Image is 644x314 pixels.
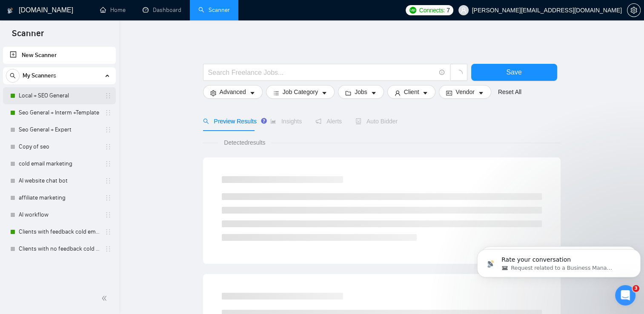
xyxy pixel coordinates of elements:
span: Connects: [419,6,445,15]
iframe: Intercom live chat [615,285,635,305]
span: holder [105,109,112,116]
a: Copy of seo [19,138,100,155]
span: holder [105,245,112,252]
span: search [6,73,19,79]
button: folderJobscaret-down [338,85,384,99]
span: notification [315,118,321,124]
span: holder [105,160,112,167]
span: Jobs [355,87,367,97]
a: affiliate marketing [19,189,100,206]
button: barsJob Categorycaret-down [266,85,335,99]
span: user [461,7,467,13]
span: 7 [447,6,450,15]
span: holder [105,143,112,150]
span: Alerts [315,118,342,125]
span: Advanced [220,87,246,97]
button: Save [471,64,557,81]
a: homeHome [100,6,126,14]
span: 3 [633,285,639,292]
a: Reset All [498,87,521,97]
button: idcardVendorcaret-down [439,85,491,99]
span: bars [273,90,279,96]
button: setting [627,3,641,17]
span: Auto Bidder [355,118,398,125]
span: double-left [101,294,110,303]
input: Search Freelance Jobs... [208,67,435,78]
a: Seo General + Interm +Template [19,104,100,121]
span: caret-down [478,90,484,96]
span: caret-down [249,90,255,96]
span: robot [355,118,361,124]
span: Save [506,67,521,77]
a: AI website chat bot [19,172,100,189]
span: My Scanners [23,67,56,84]
a: dashboardDashboard [143,6,181,14]
iframe: Intercom notifications message [474,231,644,291]
a: Clients with no feedback cold email marketing [19,240,100,257]
span: holder [105,177,112,184]
a: AI workflow [19,206,100,223]
li: New Scanner [3,47,116,64]
a: New Scanner [10,47,109,64]
span: idcard [446,90,452,96]
button: settingAdvancedcaret-down [203,85,263,99]
span: Job Category [283,87,318,97]
span: Scanner [5,27,51,45]
a: cold email marketing [19,155,100,172]
a: setting [627,7,641,14]
a: Seo General + Expert [19,121,100,138]
span: search [203,118,209,124]
img: upwork-logo.png [409,7,416,14]
li: My Scanners [3,67,116,257]
span: Preview Results [203,118,257,125]
span: setting [627,7,640,14]
span: holder [105,92,112,99]
span: Vendor [455,87,474,97]
span: Insights [270,118,302,125]
span: holder [105,211,112,218]
span: caret-down [371,90,377,96]
button: userClientcaret-down [387,85,436,99]
span: holder [105,194,112,201]
span: folder [345,90,351,96]
a: Clients with feedback cold email marketing [19,223,100,240]
span: caret-down [321,90,327,96]
div: Tooltip anchor [260,117,268,125]
span: area-chart [270,118,276,124]
span: user [395,90,401,96]
a: Local + SEO General [19,87,100,104]
span: holder [105,126,112,133]
img: logo [7,4,13,17]
span: setting [210,90,216,96]
span: info-circle [439,70,445,75]
a: searchScanner [198,6,230,14]
span: holder [105,228,112,235]
span: caret-down [422,90,428,96]
button: search [6,69,20,83]
span: Detected results [218,138,271,147]
span: loading [455,70,463,77]
span: Client [404,87,419,97]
